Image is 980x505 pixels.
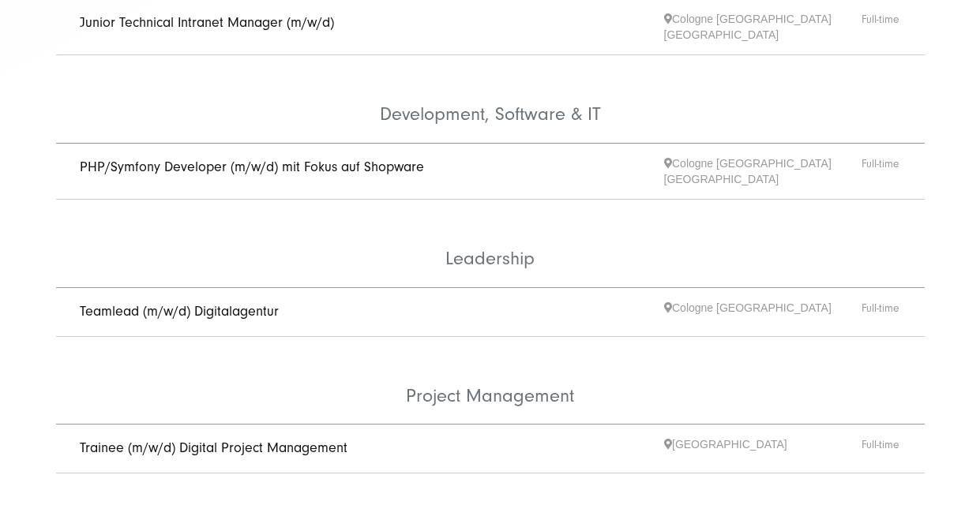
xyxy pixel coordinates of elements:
span: Full-time [862,11,901,43]
span: [GEOGRAPHIC_DATA] [664,436,862,461]
a: PHP/Symfony Developer (m/w/d) mit Fokus auf Shopware [80,159,424,175]
span: Full-time [862,155,901,187]
span: Full-time [862,300,901,324]
span: Cologne [GEOGRAPHIC_DATA] [GEOGRAPHIC_DATA] [664,155,862,187]
li: Project Management [56,337,925,425]
span: Cologne [GEOGRAPHIC_DATA] [664,300,862,324]
li: Development, Software & IT [56,55,925,144]
span: Cologne [GEOGRAPHIC_DATA] [GEOGRAPHIC_DATA] [664,11,862,43]
li: Leadership [56,200,925,288]
a: Trainee (m/w/d) Digital Project Management [80,440,347,456]
a: Junior Technical Intranet Manager (m/w/d) [80,14,334,31]
a: Teamlead (m/w/d) Digitalagentur [80,303,279,320]
span: Full-time [862,436,901,461]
